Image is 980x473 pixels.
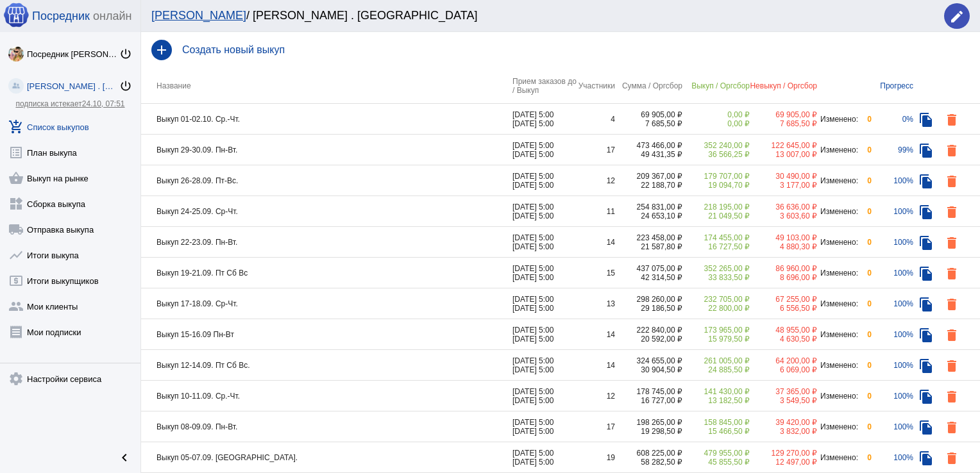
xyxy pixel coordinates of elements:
[512,165,577,196] td: [DATE] 5:00 [DATE] 5:00
[750,181,817,190] div: 3 177,00 ₽
[512,442,577,473] td: [DATE] 5:00 [DATE] 5:00
[577,288,615,319] td: 13
[8,247,24,263] mat-icon: show_chart
[872,258,913,288] td: 100%
[750,304,817,313] div: 6 556,50 ₽
[750,273,817,282] div: 8 696,00 ₽
[615,181,682,190] div: 22 188,70 ₽
[15,99,124,108] a: подписка истекает24.10, 07:51
[918,328,934,343] mat-icon: file_copy
[750,242,817,251] div: 4 880,30 ₽
[151,9,246,22] a: [PERSON_NAME]
[682,449,750,458] div: 479 955,00 ₽
[750,141,817,150] div: 122 645,00 ₽
[151,40,172,60] mat-icon: add
[577,319,615,350] td: 14
[141,319,512,350] td: Выкуп 15-16.09 Пн-Вт
[8,145,24,160] mat-icon: list_alt
[918,358,934,374] mat-icon: file_copy
[577,227,615,258] td: 14
[859,207,872,216] div: 0
[817,269,859,278] div: Изменено:
[577,196,615,227] td: 11
[512,319,577,350] td: [DATE] 5:00 [DATE] 5:00
[682,304,750,313] div: 22 800,00 ₽
[615,242,682,251] div: 21 587,80 ₽
[615,427,682,436] div: 19 298,50 ₽
[750,427,817,436] div: 3 832,00 ₽
[682,172,750,181] div: 179 707,00 ₽
[817,299,859,308] div: Изменено:
[615,110,682,119] div: 69 905,00 ₽
[944,235,959,251] mat-icon: delete
[682,396,750,405] div: 13 182,50 ₽
[615,172,682,181] div: 209 367,00 ₽
[750,203,817,212] div: 36 636,00 ₽
[944,143,959,158] mat-icon: delete
[750,119,817,128] div: 7 685,50 ₽
[859,145,872,154] div: 0
[615,365,682,374] div: 30 904,50 ₽
[944,174,959,189] mat-icon: delete
[615,356,682,365] div: 324 655,00 ₽
[8,371,24,386] mat-icon: settings
[817,361,859,370] div: Изменено:
[8,170,24,186] mat-icon: shopping_basket
[817,422,859,431] div: Изменено:
[817,115,859,124] div: Изменено:
[682,68,750,104] th: Выкуп / Оргсбор
[859,299,872,308] div: 0
[615,119,682,128] div: 7 685,50 ₽
[682,150,750,159] div: 36 566,25 ₽
[615,458,682,467] div: 58 282,50 ₽
[872,135,913,165] td: 99%
[918,266,934,281] mat-icon: file_copy
[750,449,817,458] div: 129 270,00 ₽
[817,453,859,462] div: Изменено:
[141,288,512,319] td: Выкуп 17-18.09. Ср-Чт.
[682,326,750,335] div: 173 965,00 ₽
[817,238,859,247] div: Изменено:
[151,9,931,22] div: / [PERSON_NAME] . [GEOGRAPHIC_DATA]
[141,442,512,473] td: Выкуп 05-07.09. [GEOGRAPHIC_DATA].
[682,418,750,427] div: 158 845,00 ₽
[577,68,615,104] th: Участники
[615,212,682,220] div: 24 653,10 ₽
[949,9,965,24] mat-icon: edit
[82,99,125,108] span: 24.10, 07:51
[615,295,682,304] div: 298 260,00 ₽
[918,143,934,158] mat-icon: file_copy
[8,196,24,212] mat-icon: widgets
[817,392,859,401] div: Изменено:
[750,264,817,273] div: 86 960,00 ₽
[8,299,24,314] mat-icon: group
[750,418,817,427] div: 39 420,00 ₽
[27,81,119,91] div: [PERSON_NAME] . [GEOGRAPHIC_DATA]
[512,104,577,135] td: [DATE] 5:00 [DATE] 5:00
[615,396,682,405] div: 16 727,00 ₽
[32,10,90,23] span: Посредник
[512,258,577,288] td: [DATE] 5:00 [DATE] 5:00
[944,328,959,343] mat-icon: delete
[918,420,934,435] mat-icon: file_copy
[750,326,817,335] div: 48 955,00 ₽
[577,135,615,165] td: 17
[872,104,913,135] td: 0%
[859,176,872,185] div: 0
[859,269,872,278] div: 0
[8,78,24,94] img: community_200.png
[8,222,24,237] mat-icon: local_shipping
[615,273,682,282] div: 42 314,50 ₽
[918,112,934,128] mat-icon: file_copy
[944,112,959,128] mat-icon: delete
[872,350,913,381] td: 100%
[682,141,750,150] div: 352 240,00 ₽
[615,335,682,344] div: 20 592,00 ₽
[615,326,682,335] div: 222 840,00 ₽
[117,450,132,465] mat-icon: chevron_left
[577,165,615,196] td: 12
[615,387,682,396] div: 178 745,00 ₽
[750,233,817,242] div: 49 103,00 ₽
[682,427,750,436] div: 15 466,50 ₽
[859,392,872,401] div: 0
